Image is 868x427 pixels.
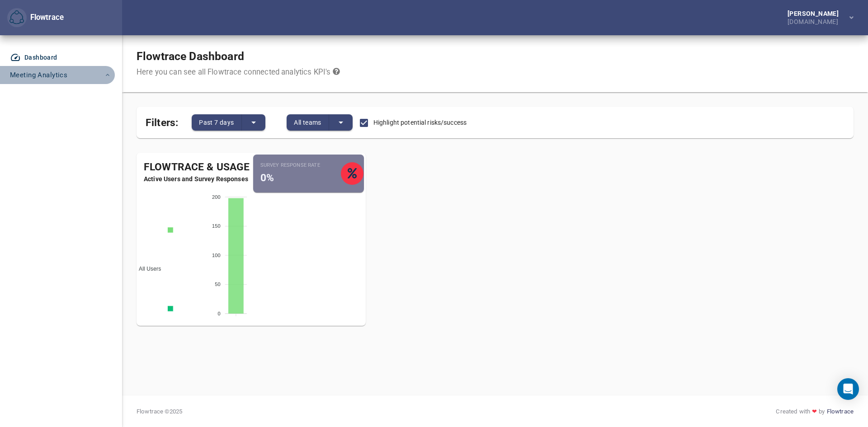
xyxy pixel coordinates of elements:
tspan: 50 [215,282,221,287]
span: 0% [260,172,274,184]
span: Meeting Analytics [10,69,67,81]
span: Filters: [146,111,178,131]
tspan: 200 [212,194,221,200]
span: by [819,407,825,416]
div: [PERSON_NAME] [788,10,842,17]
small: Survey Response Rate [260,162,341,169]
div: split button [192,114,265,131]
span: Flowtrace © 2025 [137,407,182,416]
span: Active Users and Survey Responses [137,174,251,183]
div: Created with [776,407,854,416]
span: All teams [294,117,321,128]
span: Highlight potential risks/success [373,118,467,127]
div: Here you can see all Flowtrace connected analytics KPI's [137,67,340,78]
div: Flowtrace & Usage [137,160,251,175]
span: ❤ [810,407,819,416]
div: Flowtrace [7,8,64,28]
div: Dashboard [24,52,57,63]
tspan: 150 [212,223,221,229]
button: Flowtrace [7,8,27,28]
button: [PERSON_NAME][DOMAIN_NAME] [773,8,861,28]
button: Past 7 days [192,114,241,131]
div: Flowtrace [27,12,64,23]
div: [DOMAIN_NAME] [788,17,842,25]
img: Flowtrace [9,10,24,25]
span: Past 7 days [199,117,234,128]
div: split button [287,114,353,131]
a: Flowtrace [827,407,854,416]
h1: Flowtrace Dashboard [137,50,340,63]
div: Open Intercom Messenger [837,378,859,400]
tspan: 100 [212,253,221,258]
tspan: 0 [218,311,221,316]
button: All teams [287,114,329,131]
span: All Users [132,266,161,272]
